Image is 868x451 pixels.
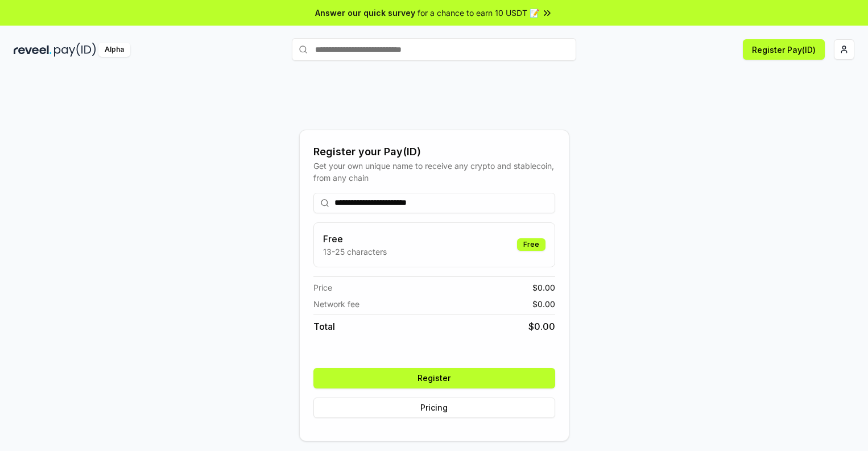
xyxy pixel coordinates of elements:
[517,238,545,251] div: Free
[98,43,130,57] div: Alpha
[315,7,415,19] span: Answer our quick survey
[14,43,52,57] img: reveel_dark
[313,368,555,388] button: Register
[532,298,555,310] span: $ 0.00
[313,144,555,160] div: Register your Pay(ID)
[418,7,539,19] span: for a chance to earn 10 USDT 📝
[323,246,387,258] p: 13-25 characters
[313,398,555,418] button: Pricing
[743,39,825,60] button: Register Pay(ID)
[323,232,387,246] h3: Free
[313,320,335,333] span: Total
[532,282,555,293] span: $ 0.00
[528,320,555,333] span: $ 0.00
[54,43,96,57] img: pay_id
[313,160,555,184] div: Get your own unique name to receive any crypto and stablecoin, from any chain
[313,298,359,310] span: Network fee
[313,282,332,293] span: Price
